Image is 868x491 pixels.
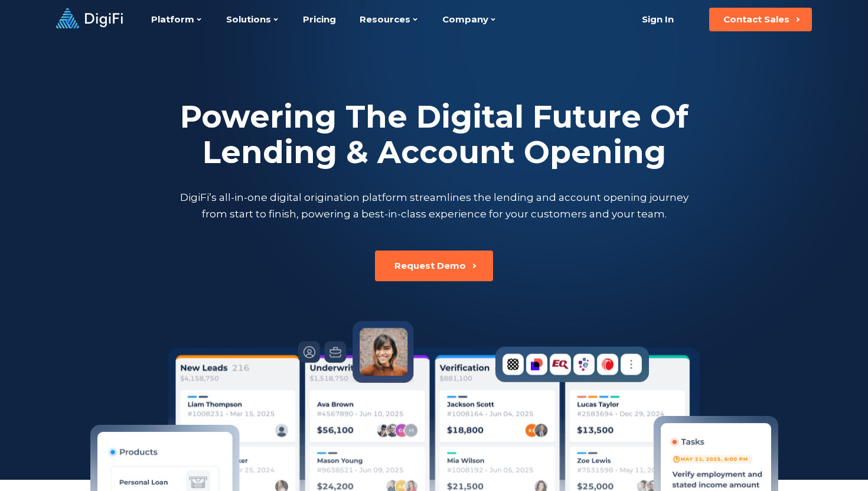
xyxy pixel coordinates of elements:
button: Request Demo [375,251,493,281]
button: Contact Sales [709,8,812,31]
p: DigiFi’s all-in-one digital origination platform streamlines the lending and account opening jour... [177,189,691,222]
div: Contact Sales [723,14,789,25]
a: Sign In [627,8,688,31]
h2: Powering The Digital Future Of Lending & Account Opening [177,99,691,170]
div: Request Demo [394,260,466,272]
